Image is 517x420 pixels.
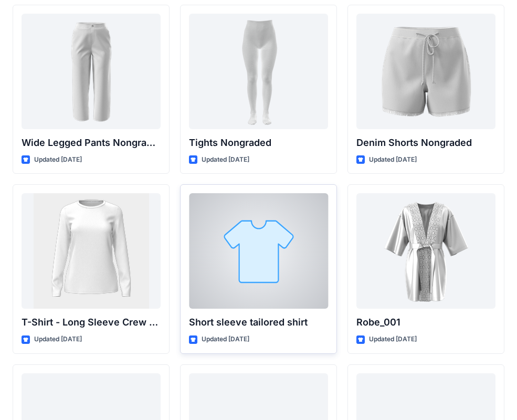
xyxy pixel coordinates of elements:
[356,193,495,309] a: Robe_001
[34,154,82,165] p: Updated [DATE]
[369,334,417,345] p: Updated [DATE]
[189,315,328,330] p: Short sleeve tailored shirt
[369,154,417,165] p: Updated [DATE]
[189,14,328,129] a: Tights Nongraded
[22,135,161,150] p: Wide Legged Pants Nongraded
[22,14,161,129] a: Wide Legged Pants Nongraded
[22,315,161,330] p: T-Shirt - Long Sleeve Crew Neck
[22,193,161,309] a: T-Shirt - Long Sleeve Crew Neck
[202,154,249,165] p: Updated [DATE]
[356,14,495,129] a: Denim Shorts Nongraded
[202,334,249,345] p: Updated [DATE]
[189,135,328,150] p: Tights Nongraded
[34,334,82,345] p: Updated [DATE]
[356,135,495,150] p: Denim Shorts Nongraded
[189,193,328,309] a: Short sleeve tailored shirt
[356,315,495,330] p: Robe_001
